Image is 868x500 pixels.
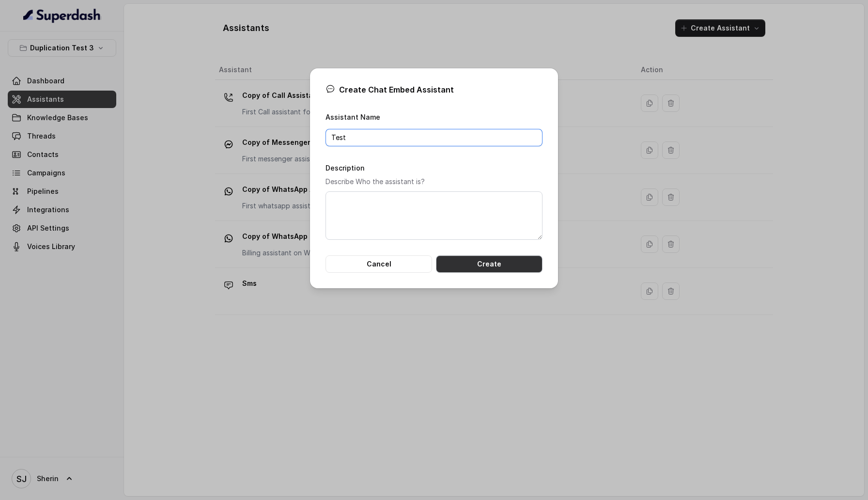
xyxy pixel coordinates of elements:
[436,255,542,273] button: Create
[325,255,432,273] button: Cancel
[325,84,542,95] h2: Create Chat Embed Assistant
[325,113,380,121] label: Assistant Name
[325,176,542,187] p: Describe Who the assistant is?
[325,164,365,172] label: Description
